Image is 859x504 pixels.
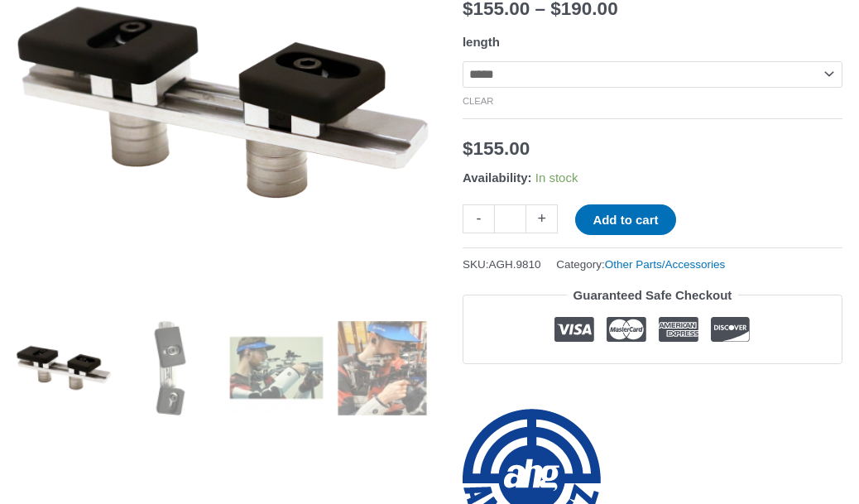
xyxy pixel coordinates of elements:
[567,284,739,307] legend: Guaranteed Safe Checkout
[526,204,558,233] a: +
[463,138,530,159] bdi: 155.00
[463,254,541,275] span: SKU:
[17,321,111,415] img: DoubleFit Cheekpiece
[463,170,532,185] span: Availability:
[494,204,526,233] input: Product quantity
[463,138,473,159] span: $
[336,321,430,415] img: AHG DoubleFit Cheekpiece - Image 4
[575,204,675,235] button: Add to cart
[488,258,540,271] span: AGH.9810
[605,258,726,271] a: Other Parts/Accessories
[463,96,494,106] a: Clear options
[556,254,725,275] span: Category:
[463,204,494,233] a: -
[463,377,842,396] iframe: Customer reviews powered by Trustpilot
[123,321,218,415] img: AHG DoubleFit Cheekpiece - Image 2
[535,170,578,185] span: In stock
[229,321,324,415] img: AHG DoubleFit Cheekpiece - Image 3
[463,35,500,49] label: length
